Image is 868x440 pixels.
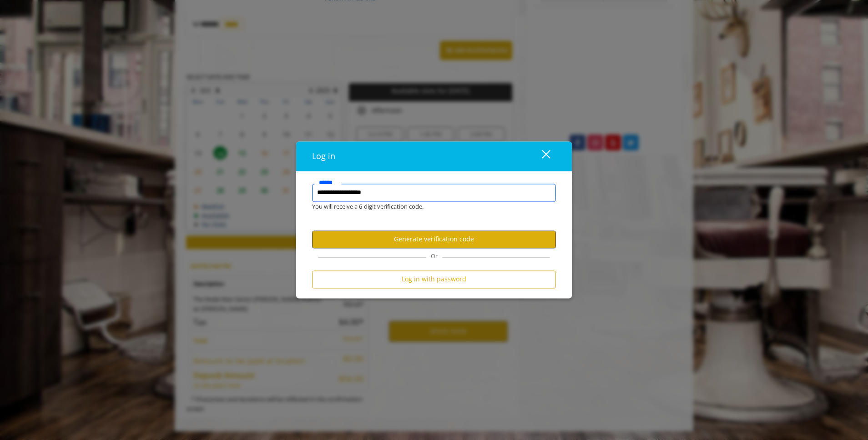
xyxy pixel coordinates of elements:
div: close dialog [531,150,550,163]
button: close dialog [525,147,556,165]
span: Log in [312,150,335,161]
div: You will receive a 6-digit verification code. [305,202,549,211]
span: Or [426,252,442,260]
button: Generate verification code [312,230,556,248]
button: Log in with password [312,270,556,288]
